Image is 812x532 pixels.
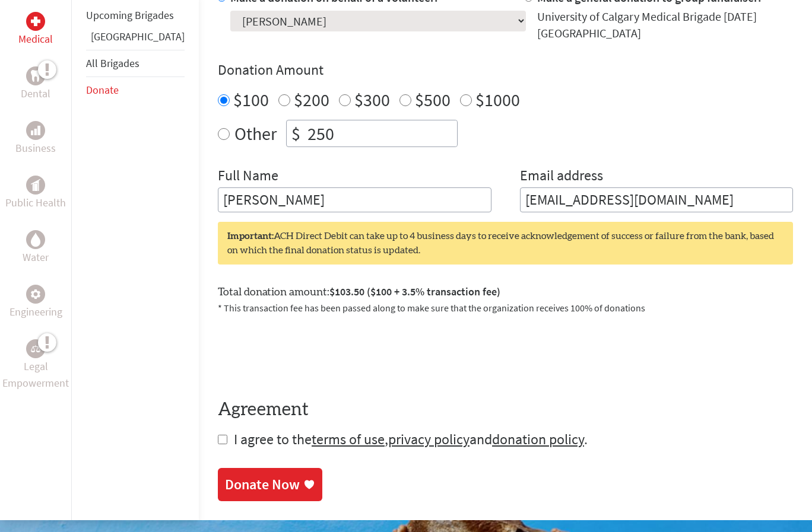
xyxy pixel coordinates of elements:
div: Legal Empowerment [26,339,45,358]
img: Legal Empowerment [31,345,40,352]
label: Full Name [218,166,278,187]
p: Water [23,249,49,266]
a: BusinessBusiness [15,121,56,157]
a: Donate [86,83,119,97]
div: Medical [26,12,45,31]
p: Dental [21,85,50,102]
label: $1000 [475,88,520,111]
a: EngineeringEngineering [9,285,62,320]
img: Public Health [31,179,40,191]
div: ACH Direct Debit can take up to 4 business days to receive acknowledgement of success or failure ... [218,222,793,265]
p: Medical [18,31,53,47]
a: terms of use [312,430,385,448]
li: Donate [86,77,185,103]
a: Donate Now [218,468,322,501]
img: Dental [31,71,40,82]
li: All Brigades [86,50,185,77]
a: Upcoming Brigades [86,8,174,22]
img: Medical [31,17,40,26]
a: [GEOGRAPHIC_DATA] [91,30,185,43]
a: All Brigades [86,56,139,70]
div: Water [26,230,45,249]
div: University of Calgary Medical Brigade [DATE] [GEOGRAPHIC_DATA] [537,8,794,42]
img: Engineering [31,289,40,299]
img: Business [31,126,40,135]
input: Enter Full Name [218,187,491,212]
span: I agree to the , and . [234,430,588,448]
div: Engineering [26,285,45,304]
iframe: reCAPTCHA [218,329,398,375]
div: Business [26,121,45,140]
label: Email address [520,166,603,187]
label: $100 [233,88,269,111]
li: Panama [86,28,185,50]
input: Enter Amount [305,120,457,146]
div: Donate Now [225,475,300,494]
label: $200 [294,88,329,111]
a: privacy policy [388,430,470,448]
a: WaterWater [23,230,49,266]
p: * This transaction fee has been passed along to make sure that the organization receives 100% of ... [218,301,793,315]
input: Your Email [520,187,794,212]
label: $500 [415,88,451,111]
a: donation policy [492,430,584,448]
a: Public HealthPublic Health [5,176,66,211]
p: Business [15,140,56,157]
span: $103.50 ($100 + 3.5% transaction fee) [329,285,500,298]
a: Legal EmpowermentLegal Empowerment [2,339,69,391]
p: Legal Empowerment [2,358,69,391]
div: $ [287,120,305,146]
li: Upcoming Brigades [86,2,185,28]
strong: Important: [227,231,274,241]
label: $300 [354,88,390,111]
div: Public Health [26,176,45,195]
label: Total donation amount: [218,283,500,301]
div: Dental [26,66,45,85]
p: Public Health [5,195,66,211]
h4: Agreement [218,399,793,420]
a: DentalDental [21,66,50,102]
img: Water [31,233,40,247]
h4: Donation Amount [218,60,793,79]
p: Engineering [9,304,62,320]
a: MedicalMedical [18,12,53,47]
label: Other [234,120,277,147]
